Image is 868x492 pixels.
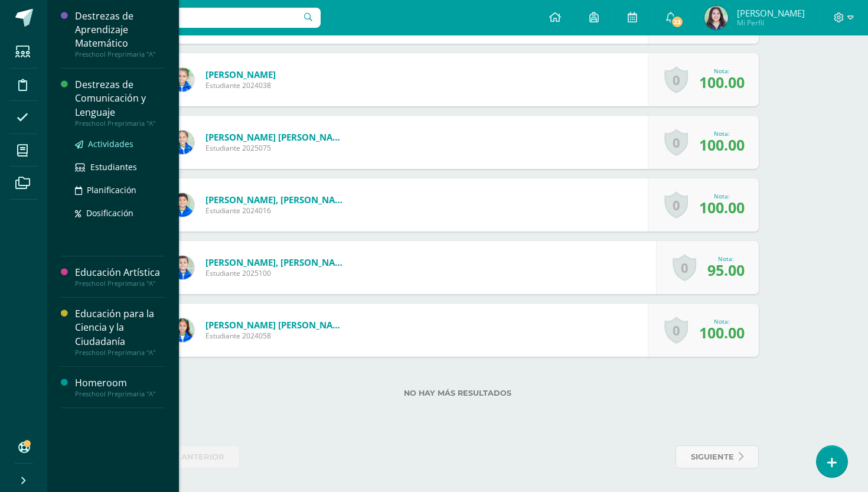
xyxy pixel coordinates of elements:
a: Destrezas de Comunicación y LenguajePreschool Preprimaria "A" [75,78,165,127]
a: 0 [673,254,696,281]
a: 0 [664,66,688,93]
span: 23 [671,15,684,28]
label: No hay más resultados [156,389,759,397]
span: Dosificación [86,207,133,219]
a: 0 [664,129,688,156]
div: Educación Artística [75,266,165,279]
span: Mi Perfil [737,18,805,28]
div: Destrezas de Aprendizaje Matemático [75,9,165,50]
span: Estudiantes [90,161,137,172]
div: Nota: [699,192,745,200]
a: 0 [664,191,688,219]
span: Estudiante 2025075 [205,143,347,153]
a: 0 [664,317,688,344]
span: 100.00 [699,72,745,92]
img: 6f7bc23e21fd7e02c51f4af79c483bab.png [171,68,194,92]
img: d9690399aa0a44740afc5bbabfb8863b.png [171,193,194,217]
img: a5a82c0e5de479e3f35d5a48df51754b.png [171,131,194,154]
img: 9cab86c1c6f6f14429986eb72125590f.png [171,318,194,342]
div: Preschool Preprimaria "A" [75,50,165,58]
span: Estudiante 2024058 [205,331,347,341]
a: [PERSON_NAME], [PERSON_NAME] [205,256,347,268]
a: HomeroomPreschool Preprimaria "A" [75,376,165,398]
div: Nota: [707,255,745,263]
span: Estudiante 2024016 [205,206,347,216]
span: Estudiante 2024038 [205,80,276,90]
span: anterior [181,446,224,468]
a: Educación ArtísticaPreschool Preprimaria "A" [75,266,165,288]
span: 100.00 [699,197,745,217]
img: 9c204de8a100608745c733846405fa5c.png [704,6,728,30]
span: siguiente [691,446,734,468]
div: Destrezas de Comunicación y Lenguaje [75,78,165,119]
div: Educación para la Ciencia y la Ciudadanía [75,307,165,348]
div: Nota: [699,129,745,138]
a: [PERSON_NAME] [205,69,276,80]
a: Estudiantes [75,160,165,174]
a: [PERSON_NAME], [PERSON_NAME] [205,194,347,206]
a: Planificación [75,183,165,197]
a: Destrezas de Aprendizaje MatemáticoPreschool Preprimaria "A" [75,9,165,58]
div: Preschool Preprimaria "A" [75,119,165,128]
span: 95.00 [707,260,745,280]
a: [PERSON_NAME] [PERSON_NAME] [205,131,347,143]
a: siguiente [676,445,759,468]
span: Actividades [88,138,133,149]
img: 8cbb39750a596de7ef9287dfc7201227.png [171,256,194,279]
span: Estudiante 2025100 [205,268,347,278]
input: Busca un usuario... [55,8,321,28]
div: Preschool Preprimaria "A" [75,279,165,288]
a: [PERSON_NAME] [PERSON_NAME] [205,319,347,331]
span: Planificación [87,184,136,196]
a: Dosificación [75,206,165,220]
span: 100.00 [699,322,745,343]
div: Preschool Preprimaria "A" [75,390,165,398]
div: Homeroom [75,376,165,390]
a: Educación para la Ciencia y la CiudadaníaPreschool Preprimaria "A" [75,307,165,356]
span: [PERSON_NAME] [737,7,805,19]
a: Actividades [75,137,165,151]
div: Nota: [699,67,745,75]
div: Preschool Preprimaria "A" [75,348,165,357]
span: 100.00 [699,135,745,155]
div: Nota: [699,317,745,325]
